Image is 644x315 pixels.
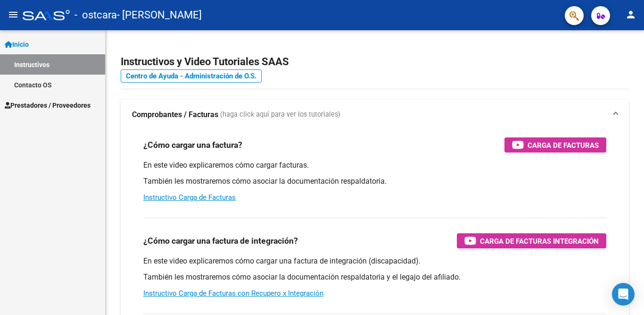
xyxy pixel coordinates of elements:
p: En este video explicaremos cómo cargar facturas. [143,160,606,170]
span: Inicio [5,39,29,50]
mat-icon: person [625,9,636,20]
span: (haga click aquí para ver los tutoriales) [220,110,340,120]
a: Instructivo Carga de Facturas con Recupero x Integración [143,289,323,298]
button: Carga de Facturas [504,137,606,153]
span: Carga de Facturas Integración [480,235,599,247]
span: Prestadores / Proveedores [5,100,91,111]
mat-icon: menu [8,9,19,20]
h3: ¿Cómo cargar una factura? [143,138,242,152]
p: También les mostraremos cómo asociar la documentación respaldatoria y el legajo del afiliado. [143,272,606,282]
span: - ostcara [74,5,117,26]
h3: ¿Cómo cargar una factura de integración? [143,234,298,247]
a: Centro de Ayuda - Administración de O.S. [121,69,262,83]
h2: Instructivos y Video Tutoriales SAAS [121,53,629,71]
span: - [PERSON_NAME] [117,5,202,26]
a: Instructivo Carga de Facturas [143,193,236,202]
span: Carga de Facturas [528,139,599,151]
p: También les mostraremos cómo asociar la documentación respaldatoria. [143,176,606,187]
mat-expansion-panel-header: Comprobantes / Facturas (haga click aquí para ver los tutoriales) [121,100,629,130]
strong: Comprobantes / Facturas [132,110,218,120]
p: En este video explicaremos cómo cargar una factura de integración (discapacidad). [143,256,606,266]
button: Carga de Facturas Integración [457,233,606,248]
div: Open Intercom Messenger [612,283,635,306]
